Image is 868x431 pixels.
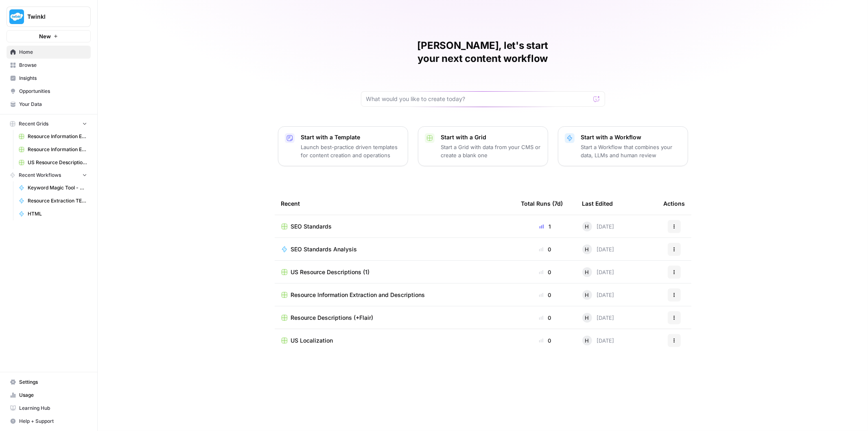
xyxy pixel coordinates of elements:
[582,290,614,300] div: [DATE]
[281,291,508,299] a: Resource Information Extraction and Descriptions
[291,222,332,231] span: SEO Standards
[9,9,24,24] img: Twinkl Logo
[28,184,87,191] span: Keyword Magic Tool - CSV
[585,245,589,253] span: H
[291,314,374,322] span: Resource Descriptions (+Flair)
[15,143,91,156] a: Resource Information Extraction Grid (1)
[281,314,508,322] a: Resource Descriptions (+Flair)
[19,48,87,56] span: Home
[7,118,91,130] button: Recent Grids
[7,376,91,389] a: Settings
[301,133,401,141] p: Start with a Template
[15,181,91,194] a: Keyword Magic Tool - CSV
[441,143,541,159] p: Start a Grid with data from your CMS or create a blank one
[664,192,685,215] div: Actions
[581,143,681,159] p: Start a Workflow that combines your data, LLMs and human review
[15,156,91,169] a: US Resource Descriptions (1)
[19,62,87,69] span: Browse
[281,336,508,345] a: US Localization
[521,222,569,231] div: 1
[281,222,508,231] a: SEO Standards
[521,314,569,322] div: 0
[291,291,425,299] span: Resource Information Extraction and Descriptions
[558,126,688,166] button: Start with a WorkflowStart a Workflow that combines your data, LLMs and human review
[19,101,87,108] span: Your Data
[7,30,91,42] button: New
[585,268,589,276] span: H
[19,75,87,82] span: Insights
[19,378,87,386] span: Settings
[281,245,508,253] a: SEO Standards Analysis
[19,120,48,128] span: Recent Grids
[19,391,87,399] span: Usage
[28,197,87,205] span: Resource Extraction TEST
[585,291,589,299] span: H
[15,207,91,220] a: HTML
[582,192,613,215] div: Last Edited
[521,291,569,299] div: 0
[19,88,87,95] span: Opportunities
[291,245,357,253] span: SEO Standards Analysis
[585,222,589,231] span: H
[7,169,91,181] button: Recent Workflows
[521,268,569,276] div: 0
[28,159,87,166] span: US Resource Descriptions (1)
[281,268,508,276] a: US Resource Descriptions (1)
[15,194,91,207] a: Resource Extraction TEST
[361,39,605,65] h1: [PERSON_NAME], let's start your next content workflow
[291,268,370,276] span: US Resource Descriptions (1)
[7,415,91,428] button: Help + Support
[7,46,91,59] a: Home
[582,336,614,345] div: [DATE]
[19,418,87,425] span: Help + Support
[7,59,91,72] a: Browse
[521,192,563,215] div: Total Runs (7d)
[28,146,87,153] span: Resource Information Extraction Grid (1)
[301,143,401,159] p: Launch best-practice driven templates for content creation and operations
[418,126,548,166] button: Start with a GridStart a Grid with data from your CMS or create a blank one
[582,244,614,254] div: [DATE]
[582,313,614,323] div: [DATE]
[28,210,87,218] span: HTML
[7,72,91,85] a: Insights
[19,405,87,412] span: Learning Hub
[28,133,87,140] span: Resource Information Extraction and Descriptions
[15,130,91,143] a: Resource Information Extraction and Descriptions
[585,336,589,345] span: H
[7,402,91,415] a: Learning Hub
[582,267,614,277] div: [DATE]
[585,314,589,322] span: H
[366,95,590,103] input: What would you like to create today?
[19,172,61,179] span: Recent Workflows
[521,245,569,253] div: 0
[521,336,569,345] div: 0
[441,133,541,141] p: Start with a Grid
[582,222,614,231] div: [DATE]
[278,126,408,166] button: Start with a TemplateLaunch best-practice driven templates for content creation and operations
[7,85,91,98] a: Opportunities
[7,7,91,27] button: Workspace: Twinkl
[581,133,681,141] p: Start with a Workflow
[27,13,77,21] span: Twinkl
[39,32,51,40] span: New
[281,192,508,215] div: Recent
[7,98,91,111] a: Your Data
[7,389,91,402] a: Usage
[291,336,333,345] span: US Localization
